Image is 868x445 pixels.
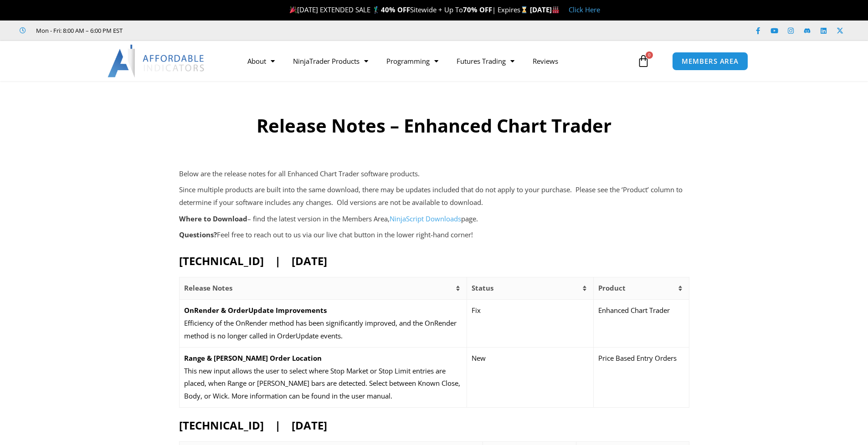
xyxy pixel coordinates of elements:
[179,254,689,268] h2: [TECHNICAL_ID] | [DATE]
[284,51,377,72] a: NinjaTrader Products
[390,214,461,223] a: NinjaScript Downloads
[290,6,297,13] img: 🎉
[179,184,689,209] p: Since multiple products are built into the same download, there may be updates included that do n...
[682,58,739,65] span: MEMBERS AREA
[34,25,123,36] span: Mon - Fri: 8:00 AM – 6:00 PM EST
[184,306,327,315] strong: OnRender & OrderUpdate Improvements
[530,5,560,14] strong: [DATE]
[184,353,322,363] strong: Range & [PERSON_NAME] Order Location
[472,352,589,365] p: New
[135,26,272,35] iframe: Customer reviews powered by Trustpilot
[552,6,559,13] img: 🏭
[179,230,217,239] strong: Questions?
[179,213,689,225] p: – find the latest version in the Members Area, page.
[447,51,524,72] a: Futures Trading
[646,51,653,59] span: 0
[463,5,492,14] strong: 70% OFF
[377,51,447,72] a: Programming
[238,51,635,72] nav: Menu
[521,6,528,13] img: ⌛
[672,52,748,71] a: MEMBERS AREA
[524,51,567,72] a: Reviews
[472,304,589,317] p: Fix
[179,418,689,432] h2: [TECHNICAL_ID] | [DATE]
[623,48,663,74] a: 0
[598,283,626,292] strong: Product
[108,45,205,77] img: LogoAI | Affordable Indicators – NinjaTrader
[179,214,247,223] strong: Where to Download
[472,283,493,292] strong: Status
[238,51,284,72] a: About
[184,365,462,403] p: This new input allows the user to select where Stop Market or Stop Limit entries are placed, when...
[179,229,689,241] p: Feel free to reach out to us via our live chat button in the lower right-hand corner!
[132,113,736,138] h1: Release Notes – Enhanced Chart Trader
[184,283,232,292] strong: Release Notes
[184,317,462,343] p: Efficiency of the OnRender method has been significantly improved, and the OnRender method is no ...
[381,5,410,14] strong: 40% OFF
[598,304,684,317] p: Enhanced Chart Trader
[569,5,600,14] a: Click Here
[598,352,684,365] p: Price Based Entry Orders
[179,168,689,180] p: Below are the release notes for all Enhanced Chart Trader software products.
[288,5,530,14] span: [DATE] EXTENDED SALE 🏌️‍♂️ Sitewide + Up To | Expires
